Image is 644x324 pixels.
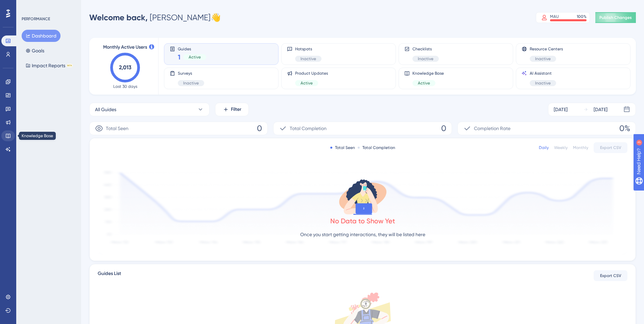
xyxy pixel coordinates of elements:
[295,46,321,52] span: Hotspots
[600,273,621,278] span: Export CSV
[67,64,73,67] div: BETA
[412,71,444,76] span: Knowledge Base
[106,124,128,132] span: Total Seen
[594,105,607,114] div: [DATE]
[474,124,510,132] span: Completion Rate
[22,30,61,42] button: Dashboard
[530,46,563,52] span: Resource Centers
[412,46,439,52] span: Checklists
[441,123,446,134] span: 0
[47,3,49,9] div: 3
[595,12,636,23] button: Publish Changes
[183,80,199,86] span: Inactive
[215,103,249,116] button: Filter
[619,123,630,134] span: 0%
[16,2,42,10] span: Need Help?
[89,103,210,116] button: All Guides
[573,145,588,150] div: Monthly
[535,80,551,86] span: Inactive
[577,14,587,19] div: 100 %
[22,16,50,22] div: PERFORMANCE
[95,105,116,114] span: All Guides
[231,105,241,114] span: Filter
[554,145,568,150] div: Weekly
[89,13,148,22] span: Welcome back,
[358,145,395,150] div: Total Completion
[539,145,549,150] div: Daily
[113,84,137,89] span: Last 30 days
[554,105,568,114] div: [DATE]
[119,64,132,71] text: 2,013
[301,56,316,61] span: Inactive
[103,43,147,51] span: Monthly Active Users
[295,71,328,76] span: Product Updates
[178,52,181,62] span: 1
[89,12,221,23] div: [PERSON_NAME] 👋
[418,56,433,61] span: Inactive
[189,54,201,60] span: Active
[98,270,121,282] span: Guides List
[290,124,327,132] span: Total Completion
[418,80,430,86] span: Active
[599,15,632,20] span: Publish Changes
[178,46,206,51] span: Guides
[594,270,627,281] button: Export CSV
[301,80,313,86] span: Active
[257,123,262,134] span: 0
[594,142,627,153] button: Export CSV
[300,230,425,239] p: Once you start getting interactions, they will be listed here
[530,71,556,76] span: AI Assistant
[550,14,559,19] div: MAU
[600,145,621,150] span: Export CSV
[330,216,395,226] div: No Data to Show Yet
[178,71,204,76] span: Surveys
[535,56,551,61] span: Inactive
[22,59,77,72] button: Impact ReportsBETA
[330,145,355,150] div: Total Seen
[616,297,636,318] iframe: UserGuiding AI Assistant Launcher
[22,45,48,57] button: Goals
